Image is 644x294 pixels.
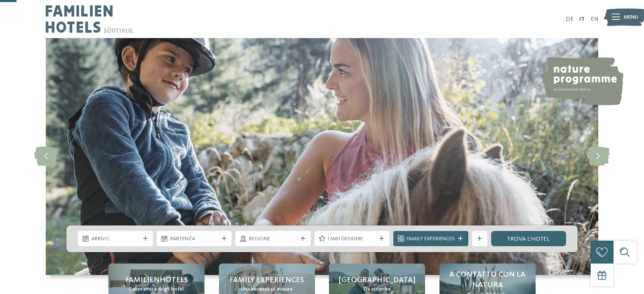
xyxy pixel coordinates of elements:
img: Family hotel Alto Adige: the happy family places! [46,38,598,275]
span: Partenza [170,235,218,243]
span: A contatto con la natura [447,269,528,291]
span: Familienhotels [125,275,188,286]
a: EN [591,16,598,22]
span: Family Experiences [406,235,455,243]
span: [GEOGRAPHIC_DATA] [339,275,415,286]
span: Menu [624,14,638,21]
a: DE [566,16,574,22]
span: Arrivo [91,235,140,243]
span: Family experiences [229,275,304,286]
img: nature programme by Familienhotels Südtirol [539,57,623,105]
a: trova l’hotel [491,231,566,246]
span: Regione [249,235,297,243]
span: Da scoprire [364,286,391,293]
span: Panoramica degli hotel [129,286,184,293]
span: Una vacanza su misura [241,286,293,293]
a: IT [579,16,585,22]
span: I miei desideri [328,235,376,243]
